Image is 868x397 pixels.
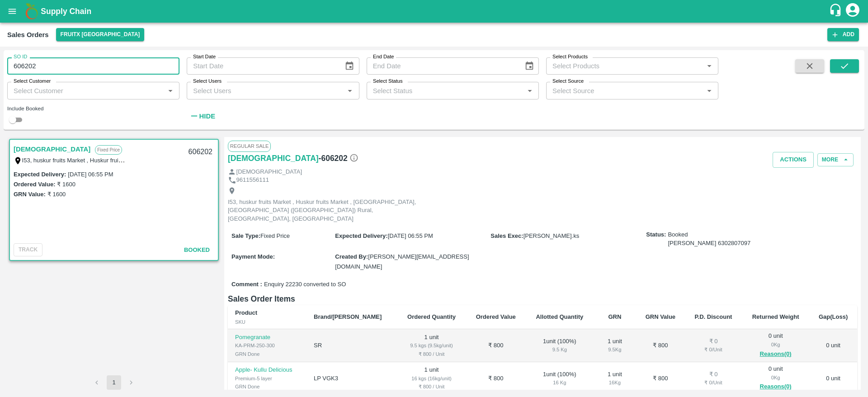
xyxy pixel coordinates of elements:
[533,345,586,354] div: 9.5 Kg
[749,365,802,392] div: 0 unit
[692,370,735,379] div: ₹ 0
[165,85,176,97] button: Open
[404,350,459,358] div: ₹ 800 / Unit
[533,337,586,354] div: 1 unit ( 100 %)
[466,362,526,395] td: ₹ 800
[47,191,66,198] label: ₹ 1600
[56,28,145,41] button: Select DC
[703,85,715,97] button: Open
[335,232,387,239] label: Expected Delivery :
[404,383,459,391] div: ₹ 800 / Unit
[22,156,485,164] label: I53, huskur fruits Market , Huskur fruits Market , [GEOGRAPHIC_DATA], [GEOGRAPHIC_DATA] ([GEOGRAP...
[819,313,848,320] b: Gap(Loss)
[95,145,122,155] p: Fixed Price
[636,329,685,362] td: ₹ 800
[183,142,218,163] div: 606202
[235,341,299,350] div: KA-PRM-250-300
[491,232,523,239] label: Sales Exec :
[235,383,299,391] div: GRN Done
[341,57,358,75] button: Choose date
[397,362,466,395] td: 1 unit
[344,85,356,97] button: Open
[184,246,210,253] span: Booked
[524,85,536,97] button: Open
[749,382,802,392] button: Reasons(0)
[314,313,382,320] b: Brand/[PERSON_NAME]
[373,78,403,85] label: Select Status
[552,78,584,85] label: Select Source
[749,349,802,359] button: Reasons(0)
[231,232,260,239] label: Sale Type :
[307,362,397,395] td: LP VGK3
[231,280,262,289] label: Comment :
[7,57,179,75] input: Enter SO ID
[260,232,290,239] span: Fixed Price
[549,60,701,72] input: Select Products
[228,152,319,165] a: [DEMOGRAPHIC_DATA]
[608,313,621,320] b: GRN
[68,171,113,178] label: [DATE] 06:55 PM
[601,345,629,354] div: 9.5 Kg
[23,2,41,20] img: logo
[369,85,521,96] input: Select Status
[41,7,91,16] b: Supply Chain
[404,341,459,350] div: 9.5 kgs (9.5kg/unit)
[646,313,675,320] b: GRN Value
[817,153,854,166] button: More
[601,370,629,387] div: 1 unit
[235,350,299,358] div: GRN Done
[335,253,469,270] span: [PERSON_NAME][EMAIL_ADDRESS][DOMAIN_NAME]
[367,57,517,75] input: End Date
[749,340,802,349] div: 0 Kg
[57,181,75,188] label: ₹ 1600
[236,168,302,176] p: [DEMOGRAPHIC_DATA]
[752,313,799,320] b: Returned Weight
[524,232,580,239] span: [PERSON_NAME].ks
[773,152,814,168] button: Actions
[844,2,861,21] div: account of current user
[692,345,735,354] div: ₹ 0 / Unit
[88,375,140,390] nav: pagination navigation
[264,280,346,289] span: Enquiry 22230 converted to SO
[407,313,456,320] b: Ordered Quantity
[692,378,735,387] div: ₹ 0 / Unit
[601,378,629,387] div: 16 Kg
[695,313,732,320] b: P.D. Discount
[335,253,368,260] label: Created By :
[189,85,341,96] input: Select Users
[749,373,802,382] div: 0 Kg
[193,53,216,61] label: Start Date
[397,329,466,362] td: 1 unit
[2,1,23,22] button: open drawer
[466,329,526,362] td: ₹ 800
[14,53,27,61] label: SO ID
[533,370,586,387] div: 1 unit ( 100 %)
[235,318,299,326] div: SKU
[14,181,55,188] label: Ordered Value:
[228,293,857,305] h6: Sales Order Items
[107,375,121,390] button: page 1
[533,378,586,387] div: 16 Kg
[235,333,299,342] p: Pomegranate
[692,337,735,346] div: ₹ 0
[536,313,583,320] b: Allotted Quantity
[636,362,685,395] td: ₹ 800
[373,53,394,61] label: End Date
[41,5,829,18] a: Supply Chain
[521,57,538,75] button: Choose date
[231,253,275,260] label: Payment Mode :
[7,104,179,113] div: Include Booked
[14,191,46,198] label: GRN Value:
[235,374,299,383] div: Premium-5 layer
[228,141,271,151] span: Regular Sale
[749,332,802,359] div: 0 unit
[476,313,516,320] b: Ordered Value
[235,309,257,316] b: Product
[827,28,859,41] button: Add
[809,362,857,395] td: 0 unit
[7,29,49,41] div: Sales Orders
[14,143,90,155] a: [DEMOGRAPHIC_DATA]
[601,337,629,354] div: 1 unit
[549,85,701,96] input: Select Source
